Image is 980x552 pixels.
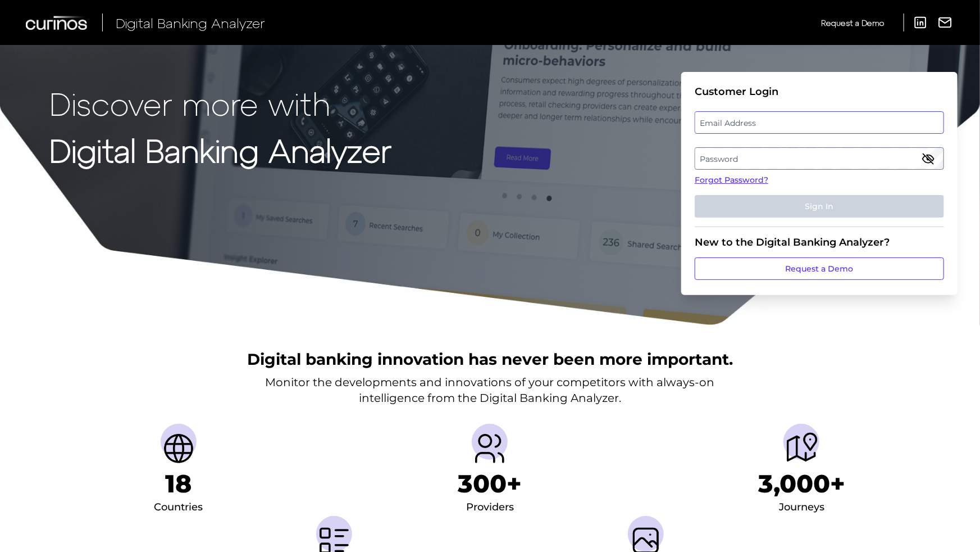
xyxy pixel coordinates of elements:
label: Password [695,148,943,169]
img: Journeys [783,431,819,467]
a: Forgot Password? [695,174,944,186]
p: Monitor the developments and innovations of your competitors with always-on intelligence from the... [266,374,715,406]
label: Email Address [695,112,943,133]
a: Request a Demo [821,13,884,32]
a: Request a Demo [695,257,944,280]
span: Request a Demo [821,18,884,28]
h1: 18 [165,469,192,499]
div: Customer Login [695,85,944,98]
h1: 300+ [458,469,522,499]
div: New to the Digital Banking Analyzer? [695,236,944,248]
strong: Digital Banking Analyzer [49,131,391,169]
img: Providers [472,431,508,467]
div: Journeys [779,499,824,517]
div: Countries [154,499,203,517]
p: Discover more with [49,85,391,121]
div: Providers [466,499,514,517]
h2: Digital banking innovation has never been more important. [247,349,733,370]
span: Digital Banking Analyzer [116,15,265,31]
h1: 3,000+ [758,469,845,499]
img: Countries [161,431,197,467]
img: Curinos [26,16,89,30]
button: Sign In [695,195,944,218]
